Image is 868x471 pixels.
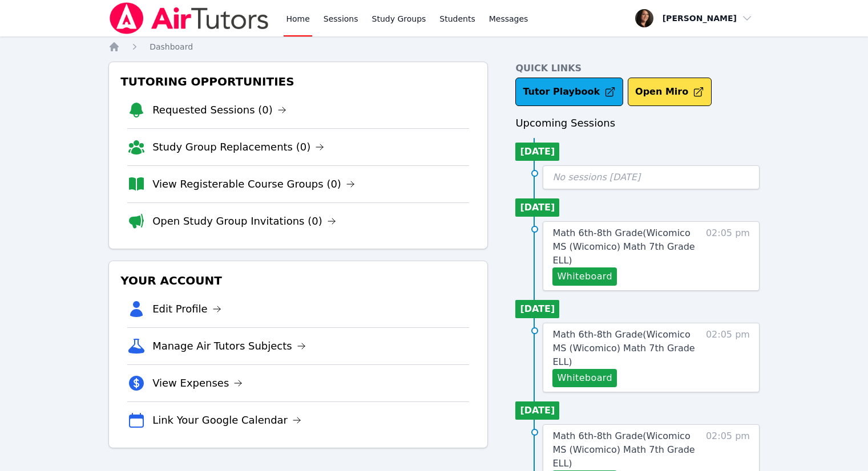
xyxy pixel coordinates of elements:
a: Math 6th-8th Grade(Wicomico MS (Wicomico) Math 7th Grade ELL) [552,226,700,267]
a: View Expenses [152,375,243,391]
a: View Registerable Course Groups (0) [152,176,355,192]
li: [DATE] [515,143,559,161]
nav: Breadcrumb [108,41,760,52]
span: Math 6th-8th Grade ( Wicomico MS (Wicomico) Math 7th Grade ELL ) [552,431,695,469]
h3: Upcoming Sessions [515,115,760,131]
li: [DATE] [515,300,559,318]
span: Math 6th-8th Grade ( Wicomico MS (Wicomico) Math 7th Grade ELL ) [552,228,695,266]
span: 02:05 pm [706,328,750,387]
li: [DATE] [515,198,559,217]
button: Whiteboard [552,369,617,387]
a: Open Study Group Invitations (0) [152,213,336,229]
a: Tutor Playbook [515,78,623,106]
span: Dashboard [150,42,193,51]
span: Math 6th-8th Grade ( Wicomico MS (Wicomico) Math 7th Grade ELL ) [552,329,695,367]
a: Study Group Replacements (0) [152,139,324,155]
span: No sessions [DATE] [552,172,640,182]
a: Edit Profile [152,301,221,317]
h3: Tutoring Opportunities [118,71,478,92]
a: Math 6th-8th Grade(Wicomico MS (Wicomico) Math 7th Grade ELL) [552,429,700,470]
span: Messages [489,13,528,25]
h3: Your Account [118,270,478,291]
img: Air Tutors [108,2,270,34]
a: Requested Sessions (0) [152,102,286,118]
a: Math 6th-8th Grade(Wicomico MS (Wicomico) Math 7th Grade ELL) [552,328,700,369]
h4: Quick Links [515,62,760,75]
button: Open Miro [628,78,712,106]
a: Manage Air Tutors Subjects [152,338,306,354]
button: Whiteboard [552,267,617,286]
a: Link Your Google Calendar [152,412,301,428]
a: Dashboard [150,41,193,52]
li: [DATE] [515,401,559,420]
span: 02:05 pm [706,226,750,286]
